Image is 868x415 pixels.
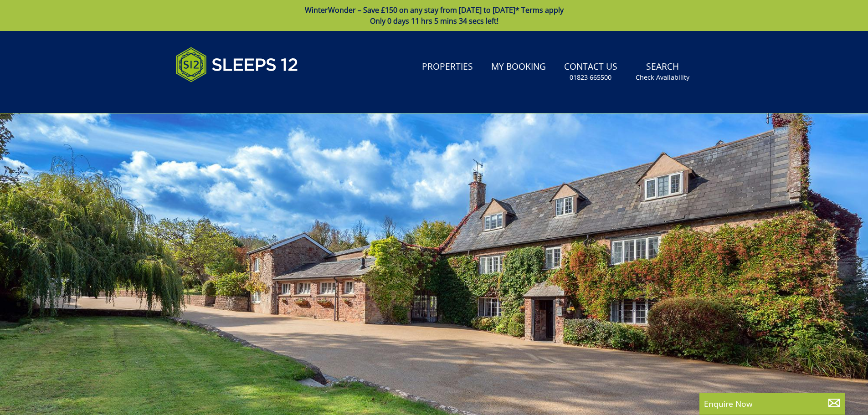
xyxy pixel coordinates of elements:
a: Contact Us01823 665500 [560,57,621,87]
p: Enquire Now [704,398,841,410]
a: Properties [418,57,477,77]
iframe: Customer reviews powered by Trustpilot [171,93,267,101]
small: Check Availability [636,73,689,82]
a: My Booking [488,57,550,77]
small: 01823 665500 [570,73,611,82]
a: SearchCheck Availability [632,57,693,87]
img: Sleeps 12 [175,42,298,87]
span: Only 0 days 11 hrs 5 mins 34 secs left! [370,16,498,26]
